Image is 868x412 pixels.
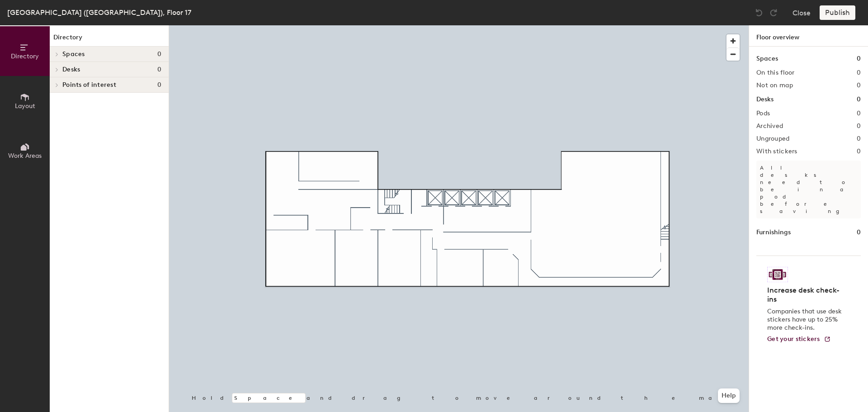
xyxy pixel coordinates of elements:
h2: 0 [857,82,861,89]
img: Undo [755,8,764,17]
h2: 0 [857,148,861,155]
h1: Spaces [756,54,778,64]
span: Points of interest [62,81,116,89]
img: Redo [769,8,778,17]
span: 0 [157,51,161,58]
button: Help [718,388,740,403]
h1: 0 [857,95,861,104]
h2: 0 [857,123,861,130]
h2: On this floor [756,69,795,76]
span: Desks [62,66,80,73]
button: Close [793,5,811,20]
p: Companies that use desk stickers have up to 25% more check-ins. [767,308,844,332]
h1: 0 [857,227,861,237]
span: 0 [157,81,161,89]
a: Get your stickers [767,336,831,343]
h2: Ungrouped [756,135,790,142]
h1: Floor overview [749,25,868,47]
h4: Increase desk check-ins [767,286,844,304]
p: All desks need to be in a pod before saving [756,161,861,218]
span: 0 [157,66,161,73]
span: Work Areas [8,152,42,160]
h2: 0 [857,110,861,117]
span: Directory [11,52,39,60]
h1: Directory [50,33,169,47]
span: Layout [15,102,35,110]
h2: With stickers [756,148,797,155]
h2: Archived [756,123,783,130]
img: Sticker logo [767,267,788,282]
h1: Desks [756,95,774,104]
h1: Furnishings [756,227,791,237]
h2: 0 [857,69,861,76]
span: Get your stickers [767,335,820,343]
h2: Not on map [756,82,793,89]
h2: 0 [857,135,861,142]
h2: Pods [756,110,770,117]
h1: 0 [857,54,861,64]
div: [GEOGRAPHIC_DATA] ([GEOGRAPHIC_DATA]), Floor 17 [7,7,191,18]
span: Spaces [62,51,85,58]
